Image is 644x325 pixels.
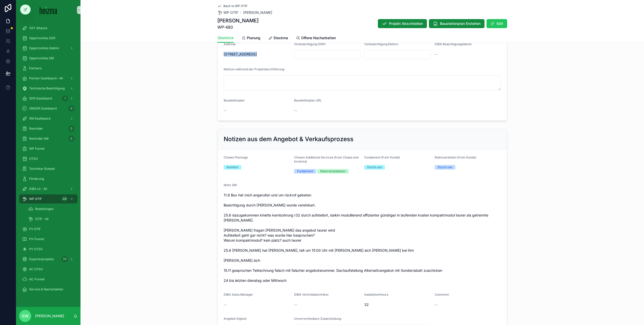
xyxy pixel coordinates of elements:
span: DIBA Besichtigungsdatum [435,42,472,46]
span: InstallationHours [364,293,388,296]
span: Back to WP OTIF [223,4,248,8]
a: OTSO [19,154,77,163]
a: SDR Dashboard1 [19,94,77,103]
a: OTIF - All [25,214,77,224]
span: Baustellenplan [224,98,245,102]
div: scrollable content [16,20,80,300]
span: Angebot Signed [224,317,246,320]
span: -- [224,108,227,113]
span: -- [294,108,297,113]
a: WP Funnel [19,144,77,153]
a: AC-Funnel [19,275,77,284]
a: PV-Funnel [19,235,77,244]
span: Notizen während der Projektdurchführung [224,67,284,71]
div: 0 [68,105,74,112]
a: Opportunities (Admin [19,44,77,53]
a: Opportunities SDR [19,34,77,43]
span: WP OTIF [29,197,42,201]
a: Offene Nacharbeiten [296,33,336,43]
div: Elektroinstallation [320,169,346,174]
a: Technische Besichtigung [19,84,77,93]
a: Back to WP OTIF [217,4,248,8]
a: Service & Nacharbeiten [19,285,77,294]
span: Vorbesichtigung GWH [294,42,326,46]
a: Expertenprojekte75 [19,255,77,264]
div: 48 [61,196,68,202]
span: Opportunities SM [29,56,54,60]
span: Partner Dashboard - All [29,76,63,80]
span: Partners [29,66,42,70]
button: Projekt Abschließen [378,19,427,28]
span: SMSDR Dashboard [29,106,57,111]
span: Techniker Ruleset [29,167,55,171]
span: DiBA v2 - All [29,187,47,191]
span: Chosen Package [224,155,248,159]
a: WP OTIF [217,10,238,15]
a: SMSDR Dashboard0 [19,104,77,113]
span: AC-Funnel [29,277,45,281]
div: Durch uns [367,165,382,170]
span: -- [435,302,438,307]
span: Service & Nacharbeiten [29,287,63,291]
button: Edit [487,19,507,28]
a: Bestellungen [25,204,77,213]
span: PV OTSO [29,247,43,251]
span: Opportunities SDR [29,36,55,40]
span: Technische Besichtigung [29,86,65,90]
span: Reminder SM [29,137,49,141]
a: PV OTIF [19,225,77,234]
span: GW [22,313,29,319]
span: SDR Dashboard [29,96,52,100]
span: Notiz SM [224,183,237,187]
span: SM Dashboard [29,117,50,121]
a: OST Attacke [19,24,77,33]
span: Vorbesichtigung Elektro [364,42,398,46]
span: DIBA Vertriebstechniker [294,293,329,296]
span: Steckma [273,35,288,40]
a: Partners [19,64,77,73]
a: Steckma [268,33,288,43]
span: Planung [247,35,260,40]
span: PV-Funnel [29,237,44,241]
span: Offene Nacharbeiten [301,35,336,40]
a: [PERSON_NAME] [243,10,272,15]
a: Reminder0 [19,124,77,133]
a: Techniker Ruleset [19,164,77,173]
span: 11.6 Box hat mich angerufen und um rückruf gebeten Besichtigung durch [PERSON_NAME] wurde vereinb... [224,193,501,283]
span: OTIF - All [35,217,49,221]
img: App logo [40,6,57,14]
p: [PERSON_NAME] [35,313,64,318]
a: SM Dashboard [19,114,77,123]
a: Reminder SM0 [19,134,77,143]
span: WP-480 [217,24,259,30]
span: Baustellenplan Erstellen [440,21,480,26]
span: WP Funnel [29,147,45,151]
span: PV OTIF [29,227,41,231]
span: WP OTIF [223,10,238,15]
a: DiBA v2 - All [19,184,77,193]
div: Komfort [227,165,238,170]
span: Baustellenplan URL [294,98,322,102]
div: Durch uns [438,165,452,170]
span: -- [435,52,438,57]
span: Unverrechenbare Zusatzleistung [294,317,341,320]
a: Opportunities SM [19,54,77,63]
span: Address [224,42,235,46]
span: Förderung [29,177,44,181]
span: Projekt Abschließen [389,21,423,26]
a: Partner Dashboard - All [19,74,77,83]
span: Expertenprojekte [29,257,54,261]
span: OTSO [29,157,38,161]
button: Baustellenplan Erstellen [429,19,485,28]
a: PV OTSO [19,245,77,254]
h1: [PERSON_NAME] [217,17,259,24]
span: Opportunities (Admin [29,46,59,50]
span: OST Attacke [29,26,47,30]
div: 1 [62,95,68,101]
span: [STREET_ADDRESS] [224,52,290,57]
span: AC OTSO [29,267,43,271]
div: Fundament [297,169,313,174]
span: -- [294,302,297,307]
span: Comment [435,293,449,296]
